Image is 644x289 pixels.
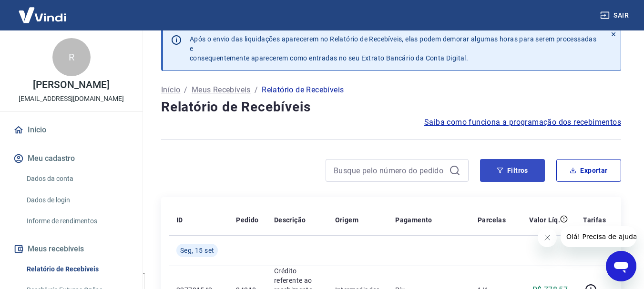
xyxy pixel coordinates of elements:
[11,239,131,259] button: Meus recebíveis
[255,84,258,96] p: /
[529,215,560,225] p: Valor Líq.
[192,84,251,96] a: Meus Recebíveis
[538,228,557,247] iframe: Fechar mensagem
[111,56,153,62] div: Palavras-chave
[561,226,636,247] iframe: Mensagem da empresa
[176,215,183,225] p: ID
[236,215,258,225] p: Pedido
[11,148,131,169] button: Meu cadastro
[606,251,636,281] iframe: Botão para abrir a janela de mensagens
[52,38,91,76] div: R
[480,159,545,182] button: Filtros
[101,55,108,63] img: tab_keywords_by_traffic_grey.svg
[6,7,80,14] span: Olá! Precisa de ajuda?
[23,211,131,231] a: Informe de rendimentos
[274,215,306,225] p: Descrição
[33,80,109,90] p: [PERSON_NAME]
[478,215,506,225] p: Parcelas
[23,190,131,210] a: Dados de login
[15,25,23,32] img: website_grey.svg
[19,94,124,104] p: [EMAIL_ADDRESS][DOMAIN_NAME]
[15,15,23,23] img: logo_orange.svg
[184,84,187,96] p: /
[395,215,432,225] p: Pagamento
[11,0,73,30] img: Vindi
[23,259,131,279] a: Relatório de Recebíveis
[190,34,599,63] p: Após o envio das liquidações aparecerem no Relatório de Recebíveis, elas podem demorar algumas ho...
[424,117,621,128] a: Saiba como funciona a programação dos recebimentos
[50,56,73,62] div: Domínio
[180,246,214,255] span: Seg, 15 set
[334,163,445,178] input: Busque pelo número do pedido
[161,84,180,96] a: Início
[335,215,358,225] p: Origem
[23,169,131,189] a: Dados da conta
[598,7,633,24] button: Sair
[11,120,131,140] a: Início
[583,215,606,225] p: Tarifas
[25,25,136,32] div: [PERSON_NAME]: [DOMAIN_NAME]
[161,98,621,117] h4: Relatório de Recebíveis
[262,84,344,96] p: Relatório de Recebíveis
[40,55,47,63] img: tab_domain_overview_orange.svg
[556,159,621,182] button: Exportar
[27,15,47,23] div: v 4.0.25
